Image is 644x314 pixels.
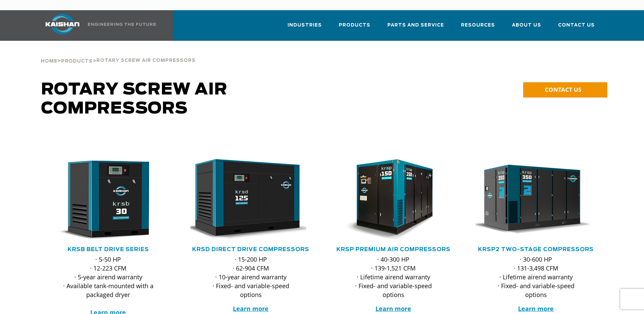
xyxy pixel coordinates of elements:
[545,86,581,93] span: CONTACT US
[68,247,149,252] a: KRSB Belt Drive Series
[478,247,594,252] a: KRSP2 Two-Stage Compressors
[476,159,596,241] div: krsp350
[336,247,450,252] a: KRSP Premium Air Compressors
[471,159,591,241] img: krsp350
[96,58,196,63] span: Rotary Screw Air Compressors
[333,159,454,241] div: krsp150
[387,21,444,29] span: Parts and Service
[512,21,541,29] span: About Us
[41,41,196,67] div: > >
[48,159,169,241] div: krsb30
[41,59,57,64] span: Home
[339,21,370,29] span: Products
[185,159,306,241] img: krsd125
[190,159,311,241] div: krsd125
[288,16,322,39] a: Industries
[523,82,607,98] a: CONTACT US
[328,159,449,241] img: krsp150
[387,16,444,39] a: Parts and Service
[41,82,227,117] span: Rotary Screw Air Compressors
[347,255,440,299] p: · 40-300 HP · 139-1,521 CFM · Lifetime airend warranty · Fixed- and variable-speed options
[61,59,93,64] span: Products
[461,16,495,39] a: Resources
[43,159,164,241] img: krsb30
[375,304,411,313] a: Learn more
[558,16,595,39] a: Contact Us
[558,21,595,29] span: Contact Us
[37,10,157,41] a: Kaishan USA
[61,58,93,64] a: Products
[489,255,583,299] p: · 30-600 HP · 131-3,498 CFM · Lifetime airend warranty · Fixed- and variable-speed options
[233,304,269,313] a: Learn more
[339,16,370,39] a: Products
[192,247,309,252] a: KRSD Direct Drive Compressors
[37,14,88,34] img: kaishan logo
[512,16,541,39] a: About Us
[288,21,322,29] span: Industries
[41,58,57,64] a: Home
[204,255,298,299] p: · 15-200 HP · 62-904 CFM · 10-year airend warranty · Fixed- and variable-speed options
[88,23,156,26] img: Engineering the future
[518,304,554,313] a: Learn more
[461,21,495,29] span: Resources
